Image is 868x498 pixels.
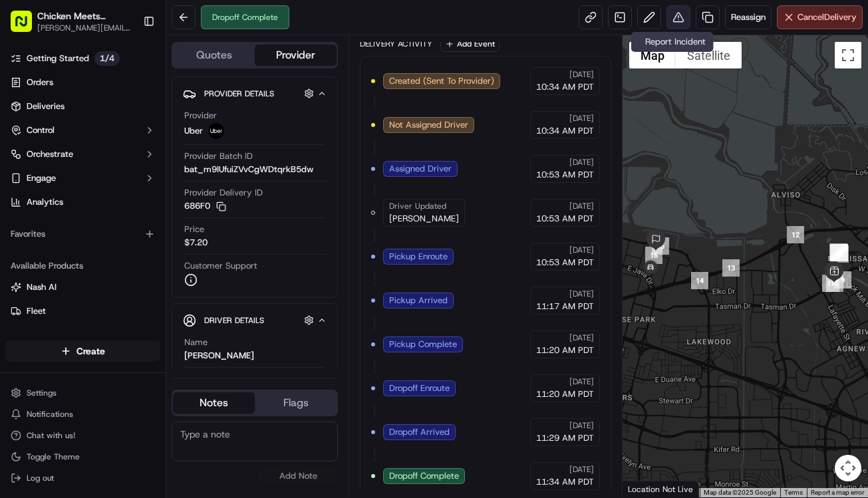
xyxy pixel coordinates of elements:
[27,193,102,206] span: Knowledge Base
[11,281,155,293] a: Nash AI
[777,5,863,29] button: CancelDelivery
[831,245,849,263] div: 8
[389,295,448,307] span: Pickup Arrived
[5,469,160,487] button: Log out
[5,384,160,402] button: Settings
[173,45,255,66] button: Quotes
[183,309,327,331] button: Driver Details
[645,247,662,264] div: 16
[255,392,337,414] button: Flags
[27,196,63,208] span: Analytics
[208,123,224,139] img: uber-new-logo.jpeg
[797,11,857,23] span: Cancel Delivery
[184,350,254,362] div: [PERSON_NAME]
[13,127,37,151] img: 1736555255976-a54dd68f-1ca7-489b-9aae-adbdc363a1c4
[389,426,450,438] span: Dropoff Arrived
[569,420,594,431] span: [DATE]
[184,260,257,272] span: Customer Support
[440,36,500,52] button: Add Event
[626,480,670,497] a: Open this area in Google Maps (opens a new window)
[631,32,662,52] div: Edit
[27,430,75,441] span: Chat with us!
[676,42,742,68] button: Show satellite imagery
[184,164,313,176] span: bat_m9IUfuiZVvCgWDtqrkB5dw
[5,48,160,69] a: Getting Started1/4
[13,53,242,74] p: Welcome 👋
[27,172,56,184] span: Engage
[45,127,218,140] div: Start new chat
[569,157,594,168] span: [DATE]
[536,125,594,137] span: 10:34 AM PDT
[27,281,57,293] span: Nash AI
[569,113,594,124] span: [DATE]
[184,237,208,249] span: $7.20
[126,193,214,206] span: API Documentation
[13,13,40,40] img: Nash
[536,344,594,356] span: 11:20 AM PDT
[569,69,594,80] span: [DATE]
[835,455,861,481] button: Map camera controls
[5,340,160,362] button: Create
[835,42,861,68] button: Toggle fullscreen view
[637,32,714,52] div: Report Incident
[183,82,327,104] button: Provider Details
[27,409,73,420] span: Notifications
[569,201,594,211] span: [DATE]
[37,9,132,23] button: Chicken Meets [PERSON_NAME]
[27,124,55,136] span: Control
[5,447,160,466] button: Toggle Theme
[389,119,468,131] span: Not Assigned Driver
[255,45,337,66] button: Provider
[536,476,594,488] span: 11:34 AM PDT
[27,148,73,160] span: Orchestrate
[569,289,594,299] span: [DATE]
[569,332,594,343] span: [DATE]
[389,163,452,175] span: Assigned Driver
[623,481,699,497] div: Location Not Live
[811,489,864,496] a: Report a map error
[626,480,670,497] img: Google
[184,187,263,199] span: Provider Delivery ID
[725,5,772,29] button: Reassign
[112,194,123,205] div: 💻
[5,277,160,298] button: Nash AI
[389,213,459,225] span: [PERSON_NAME]
[37,23,132,33] button: [PERSON_NAME][EMAIL_ADDRESS][DOMAIN_NAME]
[5,426,160,445] button: Chat with us!
[569,464,594,475] span: [DATE]
[722,259,740,277] div: 13
[704,489,776,496] span: Map data ©2025 Google
[226,131,242,147] button: Start new chat
[569,245,594,255] span: [DATE]
[132,225,161,235] span: Pylon
[629,42,676,68] button: Show street map
[11,305,155,317] a: Fleet
[731,11,766,23] span: Reassign
[536,81,594,93] span: 10:34 AM PDT
[27,388,57,398] span: Settings
[184,125,203,137] span: Uber
[184,200,226,212] button: 686F0
[27,329,58,341] span: Promise
[184,110,217,122] span: Provider
[27,100,65,112] span: Deliveries
[45,140,168,151] div: We're available if you need us!
[13,194,24,205] div: 📗
[27,53,89,64] span: Getting Started
[829,244,847,261] div: 7
[5,120,160,141] button: Control
[204,315,264,326] span: Driver Details
[27,451,80,462] span: Toggle Theme
[830,243,847,261] div: 2
[5,191,160,213] a: Analytics
[27,473,54,483] span: Log out
[536,213,594,225] span: 10:53 AM PDT
[389,470,459,482] span: Dropoff Complete
[204,88,274,99] span: Provider Details
[5,5,138,37] button: Chicken Meets [PERSON_NAME][PERSON_NAME][EMAIL_ADDRESS][DOMAIN_NAME]
[5,301,160,322] button: Fleet
[360,39,432,49] div: Delivery Activity
[389,338,457,350] span: Pickup Complete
